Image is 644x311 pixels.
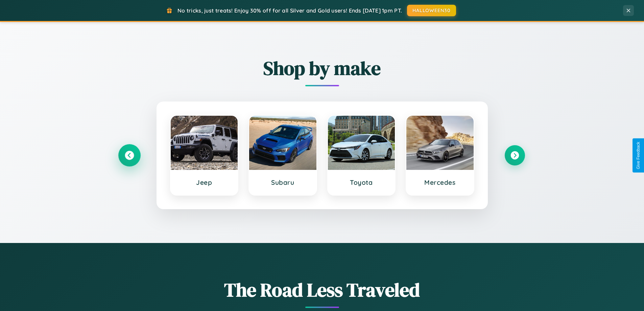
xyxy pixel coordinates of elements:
h1: The Road Less Traveled [119,277,525,303]
button: HALLOWEEN30 [407,5,456,16]
h2: Shop by make [119,55,525,81]
div: Give Feedback [636,142,641,169]
h3: Jeep [177,178,231,186]
h3: Subaru [256,178,310,186]
h3: Toyota [335,178,388,186]
span: No tricks, just treats! Enjoy 30% off for all Silver and Gold users! Ends [DATE] 1pm PT. [177,7,402,14]
h3: Mercedes [413,178,467,186]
